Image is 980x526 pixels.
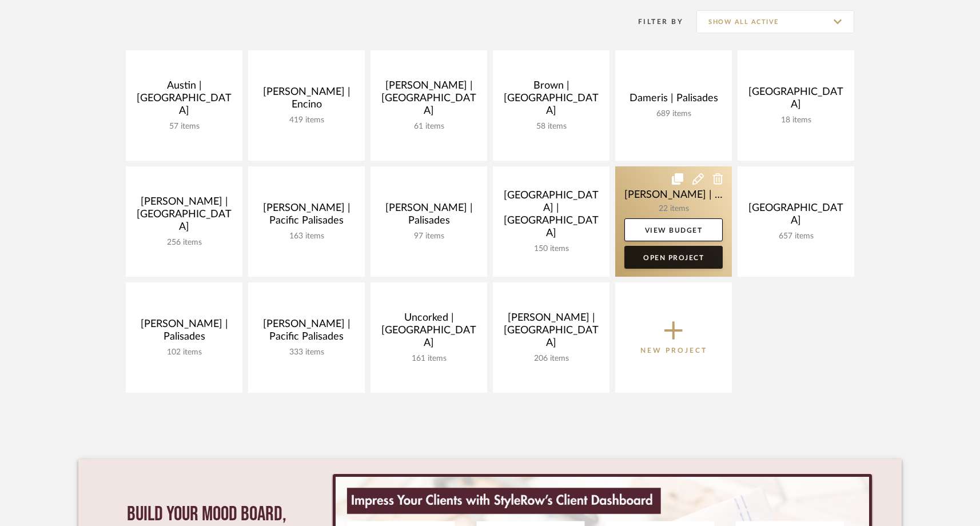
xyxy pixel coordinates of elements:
div: 161 items [380,354,478,364]
div: [PERSON_NAME] | [GEOGRAPHIC_DATA] [135,196,233,238]
p: New Project [640,345,707,356]
div: Dameris | Palisades [624,92,723,109]
div: [PERSON_NAME] | Pacific Palisades [257,318,356,348]
a: View Budget [624,218,723,241]
div: [PERSON_NAME] | Pacific Palisades [257,202,356,232]
div: 61 items [380,122,478,131]
div: 163 items [257,232,356,241]
div: [PERSON_NAME] | [GEOGRAPHIC_DATA] [502,312,600,354]
div: 419 items [257,115,356,125]
div: 102 items [135,348,233,357]
div: 689 items [624,109,723,119]
a: Open Project [624,246,723,269]
div: Uncorked | [GEOGRAPHIC_DATA] [380,312,478,354]
div: 58 items [502,122,600,131]
div: 97 items [380,232,478,241]
div: Brown | [GEOGRAPHIC_DATA] [502,79,600,122]
div: [PERSON_NAME] | [GEOGRAPHIC_DATA] [380,79,478,122]
div: 57 items [135,122,233,131]
div: [PERSON_NAME] | Palisades [135,318,233,348]
div: 18 items [747,115,845,125]
button: New Project [615,282,732,393]
div: 333 items [257,348,356,357]
div: [PERSON_NAME] | Encino [257,86,356,115]
div: [GEOGRAPHIC_DATA] | [GEOGRAPHIC_DATA] [502,189,600,244]
div: 657 items [747,232,845,241]
div: Austin | [GEOGRAPHIC_DATA] [135,79,233,122]
div: Filter By [623,16,683,27]
div: 206 items [502,354,600,364]
div: 256 items [135,238,233,248]
div: [PERSON_NAME] | Palisades [380,202,478,232]
div: 150 items [502,244,600,254]
div: [GEOGRAPHIC_DATA] [747,86,845,115]
div: [GEOGRAPHIC_DATA] [747,202,845,232]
